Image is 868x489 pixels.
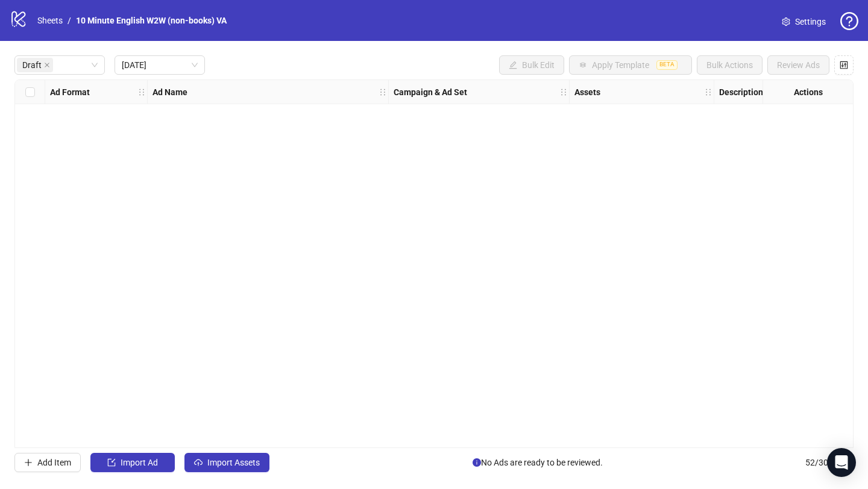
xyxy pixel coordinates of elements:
[24,458,33,467] span: plus
[569,55,692,75] button: Apply TemplateBETA
[473,458,481,467] span: info-circle
[566,80,569,104] div: Resize Campaign & Ad Set column
[574,86,600,99] strong: Assets
[711,80,714,104] div: Resize Assets column
[697,55,763,75] button: Bulk Actions
[137,88,146,96] span: holder
[144,80,147,104] div: Resize Ad Format column
[772,12,835,31] a: Settings
[719,86,767,99] strong: Descriptions
[379,88,387,96] span: holder
[387,88,395,96] span: holder
[68,14,71,27] li: /
[184,453,269,472] button: Import Assets
[704,88,712,96] span: holder
[794,86,823,99] strong: Actions
[122,56,198,74] span: Today
[37,458,71,467] span: Add Item
[473,456,603,469] span: No Ads are ready to be reviewed.
[394,86,467,99] strong: Campaign & Ad Set
[74,14,229,27] a: 10 Minute English W2W (non-books) VA
[840,12,858,30] span: question-circle
[194,458,203,467] span: cloud-upload
[107,458,116,467] span: import
[767,55,829,75] button: Review Ads
[834,55,854,75] button: Configure table settings
[153,86,187,99] strong: Ad Name
[90,453,175,472] button: Import Ad
[22,58,42,72] span: Draft
[795,15,826,28] span: Settings
[559,88,568,96] span: holder
[499,55,564,75] button: Bulk Edit
[146,88,154,96] span: holder
[805,456,854,469] span: 52 / 300 items
[35,14,65,27] a: Sheets
[44,62,50,68] span: close
[15,80,45,104] div: Select all rows
[50,86,90,99] strong: Ad Format
[568,88,576,96] span: holder
[207,458,260,467] span: Import Assets
[827,448,856,477] div: Open Intercom Messenger
[712,88,721,96] span: holder
[121,458,158,467] span: Import Ad
[17,58,53,72] span: Draft
[14,453,81,472] button: Add Item
[385,80,388,104] div: Resize Ad Name column
[840,61,848,69] span: control
[782,17,790,26] span: setting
